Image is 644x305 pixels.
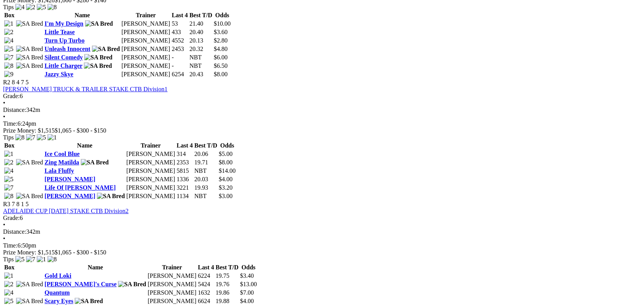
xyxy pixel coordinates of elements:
[189,54,213,61] td: NBT
[44,142,125,149] th: Name
[3,249,641,256] div: Prize Money: $1,515
[97,193,125,200] img: SA Bred
[239,264,257,271] th: Odds
[92,46,120,52] img: SA Bred
[3,79,10,85] span: R2
[215,280,239,288] td: 19.76
[15,4,25,11] img: 4
[55,249,107,256] span: $1,065 - $300 - $150
[176,184,193,192] td: 3221
[121,37,170,44] td: [PERSON_NAME]
[44,159,79,166] a: Zing Matilda
[15,256,25,263] img: 5
[121,20,170,28] td: [PERSON_NAME]
[171,54,188,61] td: -
[240,289,254,296] span: $7.00
[213,11,231,19] th: Odds
[214,29,228,35] span: $3.60
[44,167,74,174] a: Lala Fluffy
[48,256,57,263] img: 8
[215,297,239,305] td: 19.88
[240,272,254,279] span: $3.40
[214,54,228,61] span: $6.00
[121,71,170,78] td: [PERSON_NAME]
[126,142,175,149] th: Trainer
[219,159,233,166] span: $8.00
[3,215,20,221] span: Grade:
[194,142,218,149] th: Best T/D
[198,264,215,271] th: Last 4
[194,184,218,192] td: 19.93
[4,12,15,18] span: Box
[126,159,175,166] td: [PERSON_NAME]
[3,228,26,235] span: Distance:
[215,272,239,280] td: 19.75
[44,281,116,287] a: [PERSON_NAME]'s Curse
[84,62,112,69] img: SA Bred
[4,151,13,157] img: 1
[4,142,15,149] span: Box
[44,184,116,191] a: Life Of [PERSON_NAME]
[147,272,197,280] td: [PERSON_NAME]
[3,256,14,262] span: Tips
[3,120,18,127] span: Time:
[171,20,188,28] td: 53
[218,142,236,149] th: Odds
[4,54,13,61] img: 7
[44,176,95,182] a: [PERSON_NAME]
[4,20,13,27] img: 1
[44,193,95,199] a: [PERSON_NAME]
[4,184,13,191] img: 7
[176,175,193,183] td: 1336
[4,176,13,183] img: 5
[3,86,167,92] a: [PERSON_NAME] TRUCK & TRAILER STAKE CTB Division1
[126,167,175,175] td: [PERSON_NAME]
[171,37,188,44] td: 4552
[3,113,5,120] span: •
[4,193,13,200] img: 8
[44,298,73,304] a: Scary Eyes
[171,71,188,78] td: 6254
[219,184,233,191] span: $3.20
[48,4,57,11] img: 8
[4,37,13,44] img: 4
[3,208,128,214] a: ADELAIDE CUP [DATE] STAKE CTB Division2
[147,280,197,288] td: [PERSON_NAME]
[214,62,228,69] span: $6.50
[176,150,193,158] td: 314
[3,120,641,127] div: 6:24pm
[176,192,193,200] td: 1134
[176,142,193,149] th: Last 4
[4,46,13,52] img: 5
[44,54,83,61] a: Silent Comedy
[4,159,13,166] img: 2
[198,289,215,297] td: 1632
[26,134,35,141] img: 7
[147,297,197,305] td: [PERSON_NAME]
[176,167,193,175] td: 5815
[194,175,218,183] td: 20.03
[12,79,29,85] span: 8 4 7 5
[194,167,218,175] td: NBT
[75,298,103,305] img: SA Bred
[171,11,188,19] th: Last 4
[147,264,197,271] th: Trainer
[44,289,70,296] a: Quantum
[215,264,239,271] th: Best T/D
[214,37,228,44] span: $2.80
[3,228,641,235] div: 342m
[194,159,218,166] td: 19.71
[44,272,71,279] a: Gold Loki
[147,289,197,297] td: [PERSON_NAME]
[16,20,43,27] img: SA Bred
[240,281,257,287] span: $13.00
[198,272,215,280] td: 6224
[37,4,46,11] img: 5
[3,93,20,99] span: Grade:
[16,159,43,166] img: SA Bred
[126,175,175,183] td: [PERSON_NAME]
[194,150,218,158] td: 20.06
[219,193,233,199] span: $3.00
[4,289,13,296] img: 4
[16,54,43,61] img: SA Bred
